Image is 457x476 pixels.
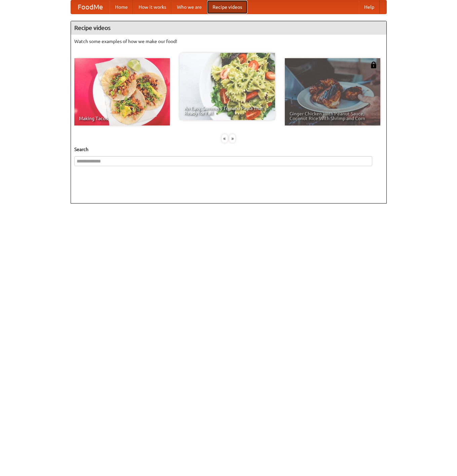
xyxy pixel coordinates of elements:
span: An Easy, Summery Tomato Pasta That's Ready for Fall [184,106,270,115]
span: Making Tacos [79,116,165,121]
h4: Recipe videos [71,21,386,35]
a: Help [359,0,380,14]
div: » [229,134,235,143]
h5: Search [74,146,383,153]
div: « [222,134,228,143]
a: An Easy, Summery Tomato Pasta That's Ready for Fall [180,53,275,120]
p: Watch some examples of how we make our food! [74,38,383,45]
a: How it works [133,0,172,14]
a: FoodMe [71,0,110,14]
img: 483408.png [370,62,377,68]
a: Making Tacos [74,58,170,125]
a: Who we are [172,0,207,14]
a: Home [110,0,133,14]
a: Recipe videos [207,0,247,14]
